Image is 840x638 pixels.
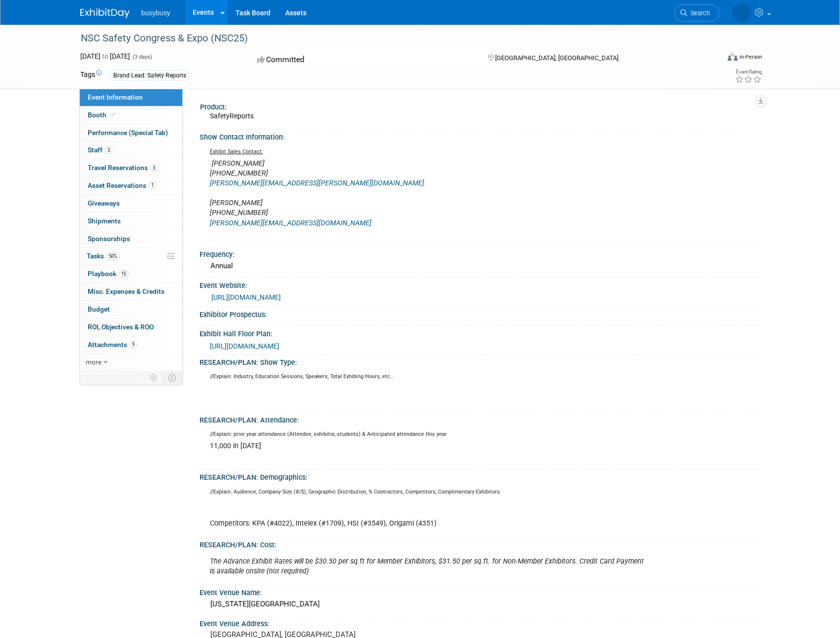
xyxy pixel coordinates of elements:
[200,130,760,142] div: Show Contact Information:
[80,354,182,371] a: more
[200,616,760,629] div: Event Venue Address:
[88,287,165,295] span: Misc. Expenses & Credits
[80,230,182,248] a: Sponsorships
[88,341,137,349] span: Attachments
[80,8,130,18] img: ExhibitDay
[210,557,644,575] i: The Advance Exhibit Rates will be $30.50 per sq.ft for Member Exhibitors, $31.50 per sq.ft. for N...
[735,70,762,74] div: Event Rating
[149,181,156,189] span: 1
[661,51,763,66] div: Event Format
[200,247,760,259] div: Frequency:
[88,93,143,101] span: Event Information
[80,52,130,60] span: [DATE] [DATE]
[86,358,101,366] span: more
[80,142,182,159] a: Staff3
[145,371,163,384] td: Personalize Event Tab Strip
[200,537,760,550] div: RESEARCH/PLAN: Cost:
[80,195,182,212] a: Giveaways
[200,355,760,367] div: RESEARCH/PLAN: Show Type:
[80,283,182,300] a: Misc. Expenses & Credits
[119,270,129,278] span: 15
[203,426,651,466] div: 11,000 in [DATE]
[80,89,182,106] a: Event Information
[210,373,393,380] sup: //Explain: Industry, Education Sessions, Speakers, Total Exhibing Hours, etc..
[210,342,279,350] a: [URL][DOMAIN_NAME]
[77,30,705,47] div: NSC Safety Congress & Expo (NSC25)
[80,301,182,318] a: Budget
[210,431,447,437] sup: //Explain: prior year attendance (Attendee, exhibitor, students) & Anticipated attendance this year
[687,9,710,17] span: Search
[210,159,424,187] i: [PERSON_NAME] [PHONE_NUMBER]
[200,100,756,112] div: Product:
[88,270,129,278] span: Playbook
[254,51,472,69] div: Committed
[80,213,182,230] a: Shipments
[88,164,158,172] span: Travel Reservations
[207,258,753,274] div: Annual
[210,148,263,155] u: Exhibit Sales Contact:
[739,53,762,61] div: In-Person
[80,265,182,283] a: Playbook15
[105,146,112,154] span: 3
[200,307,760,319] div: Exhibitor Prospectus:
[200,326,760,339] div: Exhibit Hall Floor Plan:
[200,278,760,290] div: Event Website:
[210,199,371,227] i: [PERSON_NAME] [PHONE_NUMBER]
[200,470,760,482] div: RESEARCH/PLAN: Demographics:
[106,252,120,260] span: 50%
[80,70,101,81] td: Tags
[80,177,182,194] a: Asset Reservations1
[162,371,182,384] td: Toggle Event Tabs
[728,53,738,61] img: Format-Inperson.png
[88,181,156,189] span: Asset Reservations
[210,112,254,120] span: SafetyReports
[200,413,760,425] div: RESEARCH/PLAN: Attendance:
[203,484,651,533] div: Competitors: KPA (#4022), Intelex (#1709), HSI (#3549), Origami (4351)
[88,146,112,154] span: Staff
[88,111,118,119] span: Booth
[210,489,500,495] sup: //Explain: Audience, Company Size (#/$), Geographic Distribution, % Contractors, Competitors, Com...
[80,319,182,336] a: ROI, Objectives & ROO
[80,248,182,265] a: Tasks50%
[110,71,189,81] div: Brand Lead: Safety Reports
[674,4,719,22] a: Search
[130,341,137,348] span: 9
[141,9,170,17] span: busybusy
[732,3,751,22] img: Avery Cope
[88,199,120,207] span: Giveaways
[495,54,618,62] span: [GEOGRAPHIC_DATA], [GEOGRAPHIC_DATA]
[200,585,760,598] div: Event Venue Name:
[80,159,182,177] a: Travel Reservations3
[88,129,168,137] span: Performance (Special Tab)
[80,106,182,124] a: Booth
[210,179,424,187] a: [PERSON_NAME][EMAIL_ADDRESS][PERSON_NAME][DOMAIN_NAME]
[80,124,182,142] a: Performance (Special Tab)
[88,305,110,313] span: Budget
[87,252,120,260] span: Tasks
[88,323,154,331] span: ROI, Objectives & ROO
[211,293,281,301] a: [URL][DOMAIN_NAME]
[101,52,110,60] span: to
[132,54,152,60] span: (3 days)
[111,112,116,117] i: Booth reservation complete
[88,217,121,225] span: Shipments
[80,336,182,354] a: Attachments9
[150,164,158,172] span: 3
[210,219,371,227] a: [PERSON_NAME][EMAIL_ADDRESS][DOMAIN_NAME]
[207,597,753,612] div: [US_STATE][GEOGRAPHIC_DATA]
[88,235,130,243] span: Sponsorships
